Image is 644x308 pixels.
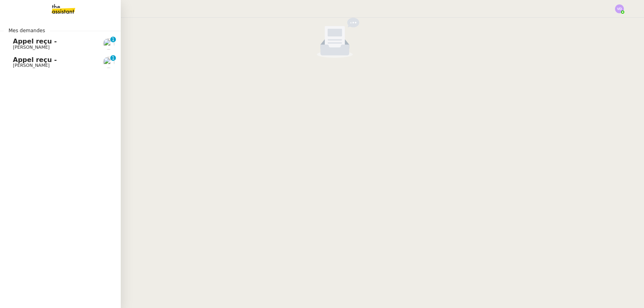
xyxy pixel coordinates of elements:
[110,55,116,61] nz-badge-sup: 1
[103,38,114,50] img: users%2FfjlNmCTkLiVoA3HQjY3GA5JXGxb2%2Favatar%2Fstarofservice_97480retdsc0392.png
[13,56,57,64] span: Appel reçu -
[110,37,116,42] nz-badge-sup: 1
[111,55,115,62] p: 1
[13,45,50,50] span: [PERSON_NAME]
[4,27,50,35] span: Mes demandes
[13,37,57,45] span: Appel reçu -
[103,57,114,68] img: users%2FfjlNmCTkLiVoA3HQjY3GA5JXGxb2%2Favatar%2Fstarofservice_97480retdsc0392.png
[111,37,115,44] p: 1
[13,63,50,68] span: [PERSON_NAME]
[615,4,624,13] img: svg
